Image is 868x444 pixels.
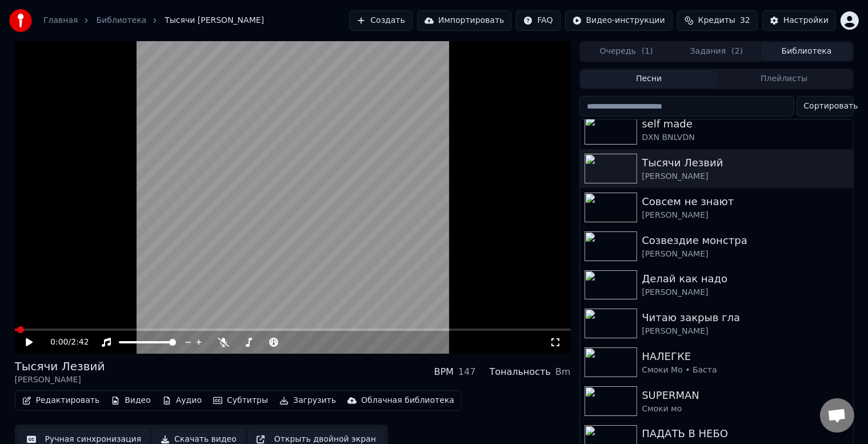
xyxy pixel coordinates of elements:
[434,365,454,379] div: BPM
[642,116,848,132] div: self made
[581,71,717,87] button: Песни
[642,326,848,337] div: [PERSON_NAME]
[43,15,264,26] nav: breadcrumb
[820,398,854,433] div: Открытый чат
[642,287,848,298] div: [PERSON_NAME]
[804,101,858,112] span: Сортировать
[275,393,341,409] button: Загрузить
[762,43,852,60] button: Библиотека
[43,15,78,26] a: Главная
[349,10,412,31] button: Создать
[642,46,653,57] span: ( 1 )
[361,395,454,406] div: Облачная библиотека
[209,393,273,409] button: Субтитры
[158,393,206,409] button: Аудио
[96,15,146,26] a: Библиотека
[642,132,848,143] div: DXN BNLVDN
[698,15,735,26] span: Кредиты
[565,10,673,31] button: Видео-инструкции
[740,15,750,26] span: 32
[71,337,89,348] span: 2:42
[717,71,852,87] button: Плейлисты
[18,393,105,409] button: Редактировать
[677,10,758,31] button: Кредиты32
[106,393,155,409] button: Видео
[15,358,105,374] div: Тысячи Лезвий
[50,337,68,348] span: 0:00
[9,9,32,32] img: youka
[642,233,848,249] div: Созвездие монстра
[783,15,829,26] div: Настройки
[50,337,78,348] div: /
[417,10,512,31] button: Импортировать
[642,271,848,287] div: Делай как надо
[642,210,848,221] div: [PERSON_NAME]
[642,310,848,326] div: Читаю закрыв гла
[516,10,560,31] button: FAQ
[731,46,743,57] span: ( 2 )
[490,365,551,379] div: Тональность
[165,15,264,26] span: Тысячи [PERSON_NAME]
[15,374,105,386] div: [PERSON_NAME]
[642,365,848,376] div: Смоки Мо • Баста
[581,43,671,60] button: Очередь
[642,249,848,260] div: [PERSON_NAME]
[642,349,848,365] div: НАЛЕГКЕ
[642,387,848,403] div: SUPERMAN
[642,426,848,442] div: ПАДАТЬ В НЕБО
[762,10,836,31] button: Настройки
[458,365,476,379] div: 147
[555,365,571,379] div: Bm
[671,43,762,60] button: Задания
[642,155,848,171] div: Тысячи Лезвий
[642,194,848,210] div: Совсем не знают
[642,171,848,182] div: [PERSON_NAME]
[642,403,848,415] div: Смоки мо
